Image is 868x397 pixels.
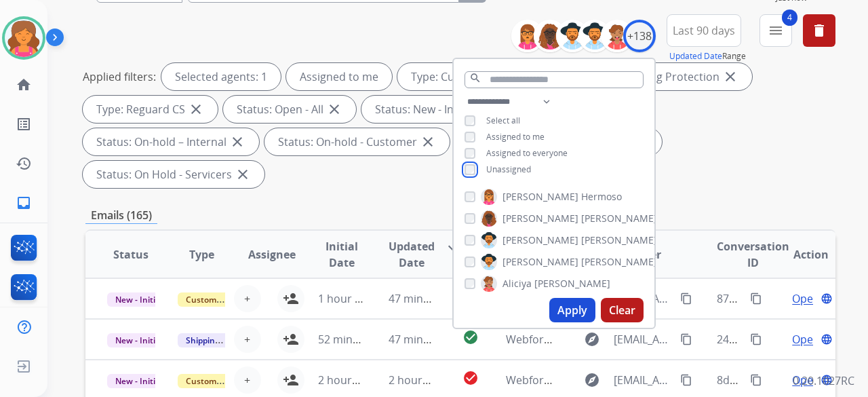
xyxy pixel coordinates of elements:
[667,14,741,47] button: Last 90 days
[229,134,245,150] mat-icon: close
[178,374,266,388] span: Customer Support
[361,96,505,123] div: Status: New - Initial
[188,101,204,117] mat-icon: close
[318,238,366,271] span: Initial Date
[502,255,578,269] span: [PERSON_NAME]
[506,373,813,387] span: Webform from [EMAIL_ADDRESS][DOMAIN_NAME] on [DATE]
[502,190,578,204] span: [PERSON_NAME]
[673,28,735,33] span: Last 90 days
[234,326,261,353] button: +
[389,291,467,306] span: 47 minutes ago
[581,233,657,247] span: [PERSON_NAME]
[16,116,32,132] mat-icon: list_alt
[601,298,644,322] button: Clear
[462,329,479,345] mat-icon: check_circle
[669,50,746,62] span: Range
[244,372,250,388] span: +
[326,101,342,117] mat-icon: close
[244,290,250,307] span: +
[223,96,356,123] div: Status: Open - All
[469,72,481,84] mat-icon: search
[581,255,657,269] span: [PERSON_NAME]
[623,20,656,52] div: +138
[680,292,692,305] mat-icon: content_copy
[502,277,532,290] span: Aliciya
[581,190,622,204] span: Hermoso
[486,131,545,143] span: Assigned to me
[680,333,692,345] mat-icon: content_copy
[244,331,250,347] span: +
[765,231,835,278] th: Action
[502,212,578,225] span: [PERSON_NAME]
[669,51,722,62] button: Updated Date
[782,10,797,26] span: 4
[750,333,762,345] mat-icon: content_copy
[107,333,170,347] span: New - Initial
[85,207,157,224] p: Emails (165)
[83,96,218,123] div: Type: Reguard CS
[420,134,436,150] mat-icon: close
[821,333,833,345] mat-icon: language
[717,238,789,271] span: Conversation ID
[793,373,854,389] p: 0.20.1027RC
[318,291,374,306] span: 1 hour ago
[161,63,281,90] div: Selected agents: 1
[750,292,762,305] mat-icon: content_copy
[502,233,578,247] span: [PERSON_NAME]
[574,63,752,90] div: Type: Shipping Protection
[178,333,271,347] span: Shipping Protection
[16,155,32,172] mat-icon: history
[584,372,600,388] mat-icon: explore
[264,128,450,155] div: Status: On-hold - Customer
[792,331,820,347] span: Open
[283,372,299,388] mat-icon: person_add
[614,372,672,388] span: [EMAIL_ADDRESS][DOMAIN_NAME]
[286,63,392,90] div: Assigned to me
[178,292,266,307] span: Customer Support
[389,373,450,387] span: 2 hours ago
[821,292,833,305] mat-icon: language
[5,19,43,57] img: avatar
[486,164,531,175] span: Unassigned
[16,77,32,93] mat-icon: home
[83,128,259,155] div: Status: On-hold – Internal
[581,212,657,225] span: [PERSON_NAME]
[750,374,762,386] mat-icon: content_copy
[83,69,156,85] p: Applied filters:
[462,370,479,386] mat-icon: check_circle
[534,277,610,290] span: [PERSON_NAME]
[584,331,600,347] mat-icon: explore
[486,115,520,126] span: Select all
[234,285,261,312] button: +
[680,374,692,386] mat-icon: content_copy
[283,290,299,307] mat-icon: person_add
[811,22,827,39] mat-icon: delete
[83,161,264,188] div: Status: On Hold - Servicers
[113,246,149,263] span: Status
[283,331,299,347] mat-icon: person_add
[234,366,261,394] button: +
[397,63,569,90] div: Type: Customer Support
[792,290,820,307] span: Open
[614,331,672,347] span: [EMAIL_ADDRESS][DOMAIN_NAME]
[486,147,568,159] span: Assigned to everyone
[792,372,820,388] span: Open
[722,69,738,85] mat-icon: close
[506,332,813,347] span: Webform from [EMAIL_ADDRESS][DOMAIN_NAME] on [DATE]
[248,246,296,263] span: Assignee
[759,14,792,47] button: 4
[549,298,595,322] button: Apply
[16,195,32,211] mat-icon: inbox
[318,332,397,347] span: 52 minutes ago
[318,373,379,387] span: 2 hours ago
[446,238,462,254] mat-icon: arrow_downward
[107,292,170,307] span: New - Initial
[389,238,435,271] span: Updated Date
[235,166,251,183] mat-icon: close
[107,374,170,388] span: New - Initial
[389,332,467,347] span: 47 minutes ago
[768,22,784,39] mat-icon: menu
[189,246,214,263] span: Type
